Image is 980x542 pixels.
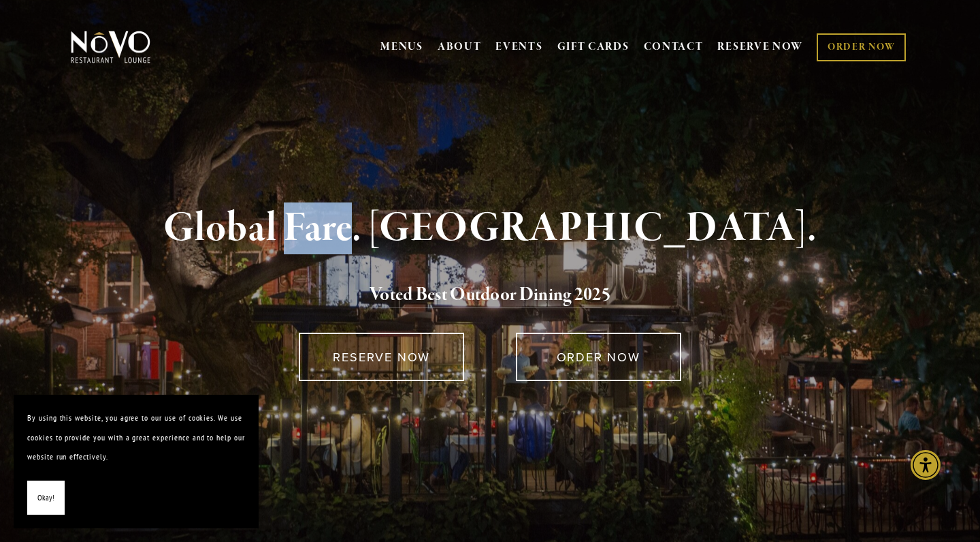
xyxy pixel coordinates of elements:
[37,488,54,508] span: Okay!
[163,202,816,254] strong: Global Fare. [GEOGRAPHIC_DATA].
[68,30,153,64] img: Novo Restaurant &amp; Lounge
[911,450,941,480] div: Accessibility Menu
[495,40,542,54] a: EVENTS
[557,34,630,60] a: GIFT CARDS
[27,481,65,515] button: Okay!
[370,283,602,309] a: Voted Best Outdoor Dining 202
[27,408,245,467] p: By using this website, you agree to our use of cookies. We use cookies to provide you with a grea...
[93,281,887,310] h2: 5
[717,34,803,60] a: RESERVE NOW
[14,395,259,528] section: Cookie banner
[644,34,704,60] a: CONTACT
[299,333,464,381] a: RESERVE NOW
[817,33,906,61] a: ORDER NOW
[438,40,482,54] a: ABOUT
[516,333,681,381] a: ORDER NOW
[380,40,423,54] a: MENUS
